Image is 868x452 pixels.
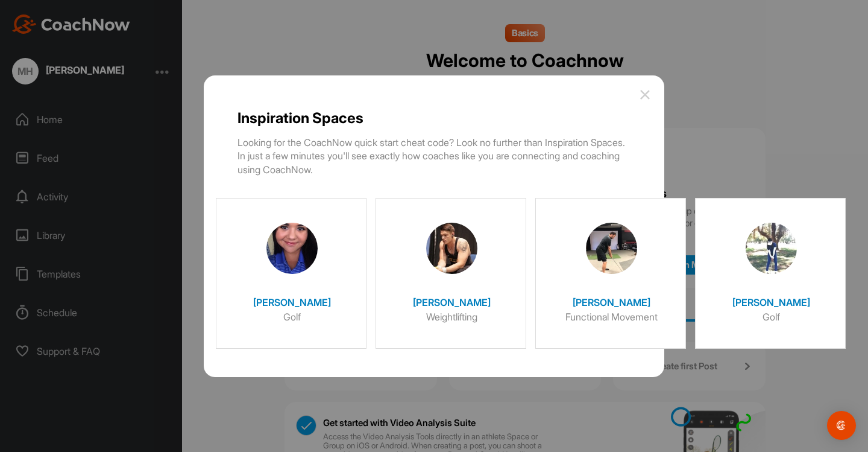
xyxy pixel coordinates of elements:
h6: Golf [711,310,831,324]
p: Looking for the CoachNow quick start cheat code? Look no further than Inspiration Spaces. In just... [237,136,631,176]
img: close [638,88,652,102]
h6: Functional Movement [551,310,671,324]
h4: [PERSON_NAME] [231,289,352,310]
img: Brittany [746,223,797,274]
h6: Weightlifting [391,310,512,324]
h4: [PERSON_NAME] [711,289,831,310]
img: Jorge [586,223,637,274]
h4: [PERSON_NAME] [391,289,512,310]
img: Nate [426,223,477,274]
div: Inspiration Spaces [237,109,363,127]
h6: Golf [231,310,352,324]
div: Open Intercom Messenger [827,411,856,440]
h4: [PERSON_NAME] [551,289,671,310]
img: Christina [266,223,318,274]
